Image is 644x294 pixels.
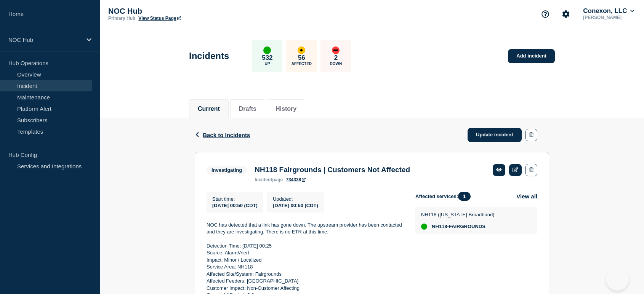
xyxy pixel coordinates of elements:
p: Customer Impact: Non-Customer Affecting [207,285,403,292]
button: Support [537,6,553,22]
p: 2 [334,54,338,62]
p: Source: Alarm/Alert [207,249,403,256]
div: down [332,46,340,54]
p: 56 [298,54,305,62]
div: up [263,46,271,54]
a: View Status Page [138,16,181,21]
p: [PERSON_NAME] [582,15,636,20]
a: Add incident [508,49,555,63]
button: Back to Incidents [195,132,250,138]
p: Primary Hub [108,16,135,21]
p: page [255,177,283,182]
button: Conexon, LLC [582,7,636,15]
span: [DATE] 00:50 (CDT) [212,203,258,208]
p: NH118 ([US_STATE] Broadband) [421,212,494,217]
p: Up [264,62,270,66]
h1: Incidents [189,51,229,61]
div: [DATE] 00:50 (CDT) [273,202,318,208]
span: Investigating [207,166,247,174]
p: Updated : [273,196,318,202]
p: Affected Site/System: Fairgrounds [207,271,403,278]
h3: NH118 Fairgrounds | Customers Not Affected [255,166,410,174]
iframe: Help Scout Beacon - Open [606,268,629,291]
p: 532 [262,54,272,62]
button: View all [516,192,537,201]
span: NH118-FAIRGROUNDS [432,224,485,230]
p: NOC Hub [8,37,82,43]
span: incident [255,177,272,182]
div: affected [298,46,305,54]
div: up [421,224,427,230]
p: Affected Feeders: [GEOGRAPHIC_DATA] [207,278,403,284]
p: Service Area: NH118 [207,264,403,270]
p: Start time : [212,196,258,202]
p: NOC Hub [108,7,261,16]
button: Current [198,105,220,112]
p: Impact: Minor / Localized [207,257,403,264]
p: NOC has detected that a link has gone down. The upstream provider has been contacted and they are... [207,222,403,236]
span: 1 [458,192,471,201]
button: Drafts [239,105,256,112]
span: Affected services: [415,192,474,201]
button: Account settings [558,6,574,22]
p: Detection Time: [DATE] 00:25 [207,243,403,249]
p: Down [330,62,342,66]
span: Back to Incidents [203,132,250,138]
button: History [276,105,296,112]
p: Affected [292,62,312,66]
a: 734338 [286,177,306,182]
a: Update incident [468,128,522,142]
